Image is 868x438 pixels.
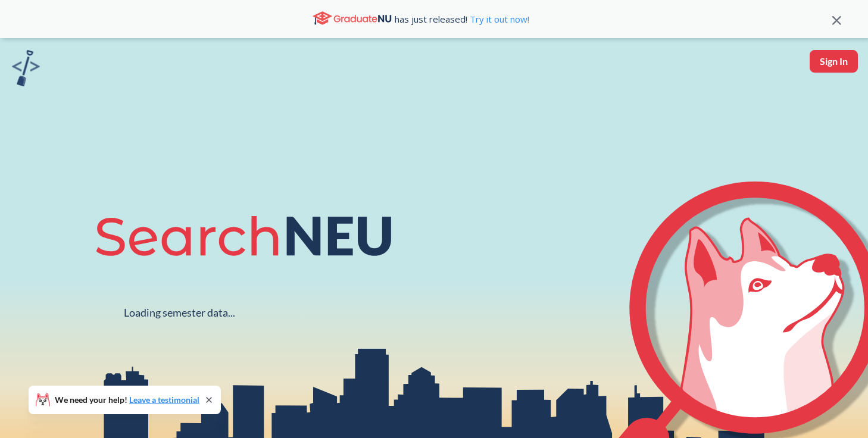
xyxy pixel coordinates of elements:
[124,306,235,320] div: Loading semester data...
[12,50,40,86] img: sandbox logo
[395,12,529,26] span: has just released!
[467,13,529,25] a: Try it out now!
[810,50,858,73] button: Sign In
[12,50,40,90] a: sandbox logo
[129,395,199,405] a: Leave a testimonial
[55,396,199,404] span: We need your help!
